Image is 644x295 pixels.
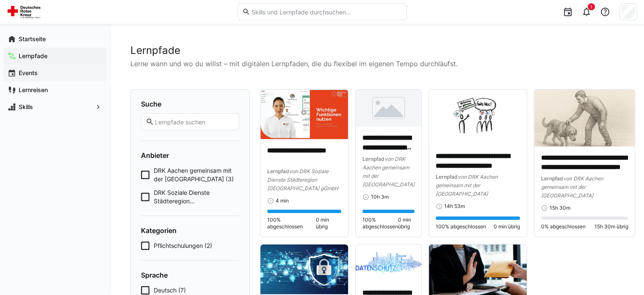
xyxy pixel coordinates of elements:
[141,271,239,279] h4: Sprache
[371,194,389,200] span: 10h 3m
[494,223,520,230] span: 0 min übrig
[541,223,586,230] span: 0% abgeschlossen
[154,188,239,205] span: DRK Soziale Dienste Städteregion [GEOGRAPHIC_DATA] gGmbH (4)
[267,216,316,230] span: 100% abgeschlossen
[154,118,235,126] input: Lernpfade suchen
[260,90,348,139] img: image
[436,174,498,197] span: von DRK Aachen gemeinsam mit der [GEOGRAPHIC_DATA]
[436,174,458,180] span: Lernpfad
[154,286,186,295] span: Deutsch (7)
[362,156,415,188] span: von DRK Aachen gemeinsam mit der [GEOGRAPHIC_DATA]
[141,100,239,108] h4: Suche
[154,242,212,250] span: Pflichtschulungen (2)
[356,90,421,126] img: image
[534,90,635,146] img: image
[550,205,570,211] span: 15h 30m
[130,44,624,57] h2: Lernpfade
[356,244,421,281] img: image
[398,216,415,230] span: 0 min übrig
[362,216,398,230] span: 100% abgeschlossen
[362,156,384,162] span: Lernpfad
[436,223,486,230] span: 100% abgeschlossen
[590,4,592,9] span: 1
[250,8,402,16] input: Skills und Lernpfade durchsuchen…
[541,175,563,182] span: Lernpfad
[267,168,338,191] span: von DRK Soziale Dienste Städteregion [GEOGRAPHIC_DATA] gGmbH
[141,226,239,235] h4: Kategorien
[429,90,527,145] img: image
[154,166,239,183] span: DRK Aachen gemeinsam mit der [GEOGRAPHIC_DATA] (3)
[316,216,341,230] span: 0 min übrig
[141,151,239,160] h4: Anbieter
[444,203,465,210] span: 14h 53m
[260,244,348,294] img: image
[541,175,603,199] span: von DRK Aachen gemeinsam mit der [GEOGRAPHIC_DATA]
[267,168,289,174] span: Lernpfad
[594,223,628,230] span: 15h 30m übrig
[276,197,289,204] span: 4 min
[130,59,624,69] p: Lerne wann und wo du willst – mit digitalen Lernpfaden, die du flexibel im eigenen Tempo durchläu...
